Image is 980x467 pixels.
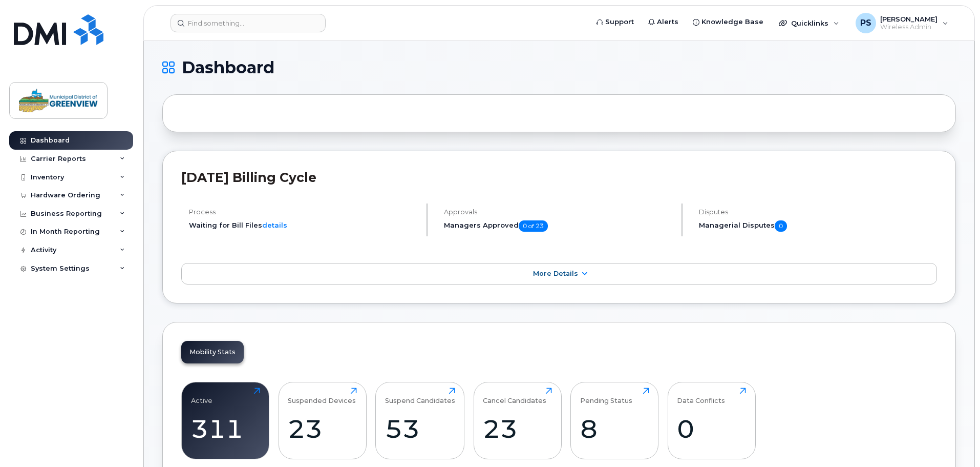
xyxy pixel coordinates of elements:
[191,388,212,404] div: Active
[580,388,632,404] div: Pending Status
[580,414,649,444] div: 8
[181,170,937,185] h2: [DATE] Billing Cycle
[519,220,548,232] span: 0 of 23
[699,220,937,232] h5: Managerial Disputes
[189,220,418,230] li: Waiting for Bill Files
[699,208,937,216] h4: Disputes
[191,388,260,453] a: Active311
[533,270,578,277] span: More Details
[288,414,357,444] div: 23
[444,220,673,232] h5: Managers Approved
[288,388,356,404] div: Suspended Devices
[262,221,287,229] a: details
[677,388,725,404] div: Data Conflicts
[483,388,552,453] a: Cancel Candidates23
[288,388,357,453] a: Suspended Devices23
[182,60,274,75] span: Dashboard
[677,388,746,453] a: Data Conflicts0
[189,208,418,216] h4: Process
[385,388,455,404] div: Suspend Candidates
[385,388,455,453] a: Suspend Candidates53
[385,414,455,444] div: 53
[191,414,260,444] div: 311
[677,414,746,444] div: 0
[580,388,649,453] a: Pending Status8
[775,220,787,232] span: 0
[483,388,546,404] div: Cancel Candidates
[444,208,673,216] h4: Approvals
[483,414,552,444] div: 23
